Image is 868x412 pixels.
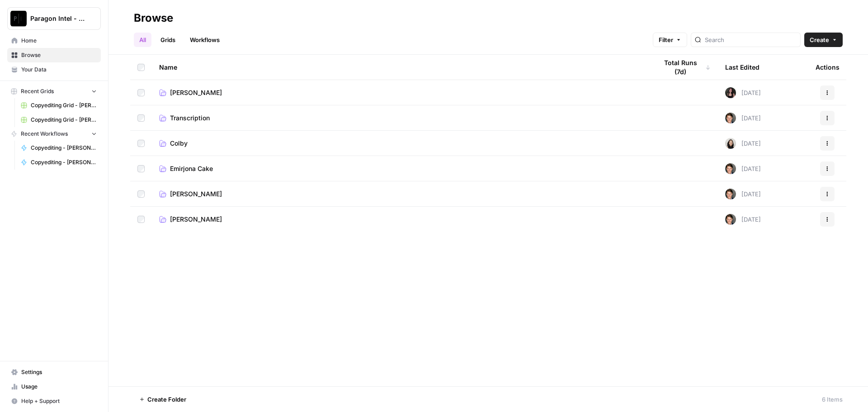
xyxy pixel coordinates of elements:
a: Workflows [184,33,225,47]
span: Usage [21,383,97,391]
div: [DATE] [725,163,761,174]
div: 6 Items [822,395,843,404]
button: Workspace: Paragon Intel - Copyediting [7,7,101,30]
a: Home [7,33,101,48]
span: Your Data [21,66,97,74]
img: qw00ik6ez51o8uf7vgx83yxyzow9 [725,214,736,225]
span: [PERSON_NAME] [170,215,222,224]
span: Copyediting Grid - [PERSON_NAME] [31,116,97,124]
a: Copyediting - [PERSON_NAME] [17,155,101,170]
img: qw00ik6ez51o8uf7vgx83yxyzow9 [725,189,736,199]
span: Copyediting Grid - [PERSON_NAME] [31,101,97,109]
button: Create [804,33,843,47]
img: qw00ik6ez51o8uf7vgx83yxyzow9 [725,113,736,123]
img: t5ef5oef8zpw1w4g2xghobes91mw [725,138,736,149]
div: [DATE] [725,214,761,225]
div: [DATE] [725,87,761,98]
span: Paragon Intel - Copyediting [30,14,85,23]
span: Home [21,37,97,45]
a: [PERSON_NAME] [159,88,643,97]
span: Colby [170,139,188,148]
span: [PERSON_NAME] [170,88,222,97]
a: [PERSON_NAME] [159,215,643,224]
a: Colby [159,139,643,148]
input: Search [705,35,797,44]
a: Copyediting Grid - [PERSON_NAME] [17,113,101,127]
a: Copyediting Grid - [PERSON_NAME] [17,98,101,113]
div: Browse [134,11,173,25]
div: [DATE] [725,113,761,123]
img: 5nlru5lqams5xbrbfyykk2kep4hl [725,87,736,98]
a: Your Data [7,62,101,77]
span: Create Folder [147,395,186,404]
span: Recent Grids [21,87,54,95]
div: Actions [816,55,840,80]
div: Last Edited [725,55,759,80]
div: Name [159,55,643,80]
button: Create Folder [134,392,192,407]
div: [DATE] [725,189,761,199]
span: Recent Workflows [21,130,68,138]
a: Transcription [159,114,643,123]
span: Create [810,35,829,44]
a: Emirjona Cake [159,164,643,173]
div: [DATE] [725,138,761,149]
a: Grids [155,33,181,47]
button: Recent Workflows [7,127,101,141]
span: Browse [21,51,97,59]
button: Filter [653,33,687,47]
img: Paragon Intel - Copyediting Logo [10,10,27,27]
span: Copyediting - [PERSON_NAME] [31,158,97,166]
button: Recent Grids [7,85,101,98]
a: Settings [7,365,101,379]
a: Usage [7,379,101,394]
a: Copyediting - [PERSON_NAME] [17,141,101,155]
span: Transcription [170,114,210,123]
span: Help + Support [21,397,97,405]
span: Filter [659,35,673,44]
span: [PERSON_NAME] [170,189,222,199]
span: Copyediting - [PERSON_NAME] [31,144,97,152]
a: [PERSON_NAME] [159,189,643,199]
img: qw00ik6ez51o8uf7vgx83yxyzow9 [725,163,736,174]
div: Total Runs (7d) [657,55,711,80]
a: Browse [7,48,101,62]
span: Settings [21,368,97,376]
span: Emirjona Cake [170,164,213,173]
a: All [134,33,151,47]
button: Help + Support [7,394,101,408]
